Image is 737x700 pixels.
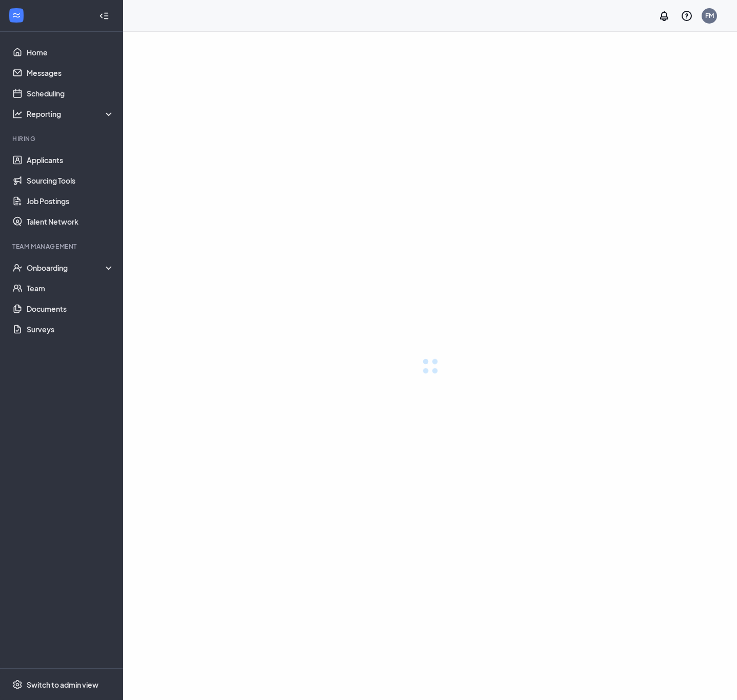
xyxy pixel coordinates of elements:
a: Home [27,42,114,63]
div: Hiring [12,134,112,143]
svg: Analysis [12,109,23,119]
div: Onboarding [27,263,115,273]
a: Documents [27,298,114,319]
svg: QuestionInfo [681,10,693,22]
svg: WorkstreamLogo [11,10,22,21]
a: Surveys [27,319,114,339]
div: FM [705,11,714,20]
svg: Collapse [99,11,109,21]
svg: Notifications [658,10,670,22]
a: Applicants [27,150,114,170]
svg: UserCheck [12,263,23,273]
div: Team Management [12,242,112,251]
a: Messages [27,63,114,83]
a: Job Postings [27,191,114,211]
a: Sourcing Tools [27,170,114,191]
div: Switch to admin view [27,679,98,690]
a: Talent Network [27,211,114,232]
div: Reporting [27,109,115,119]
svg: Settings [12,679,23,690]
a: Team [27,278,114,298]
a: Scheduling [27,83,114,104]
